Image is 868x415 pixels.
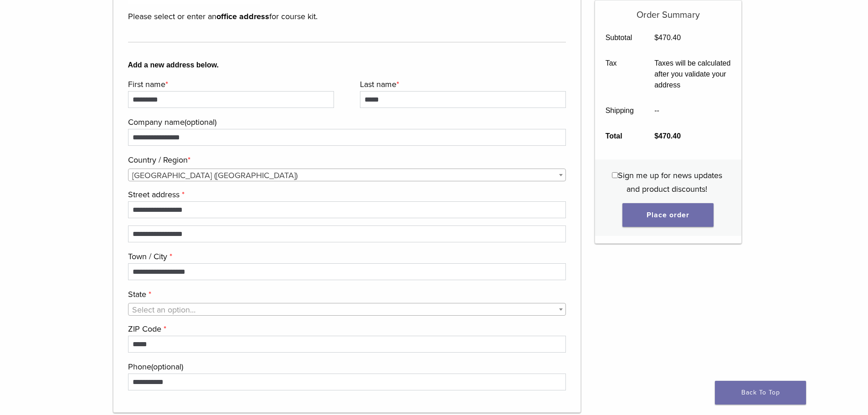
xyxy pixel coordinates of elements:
label: ZIP Code [128,322,564,336]
label: Street address [128,188,564,201]
label: Last name [360,77,564,91]
label: Country / Region [128,153,564,167]
input: Sign me up for news updates and product discounts! [612,172,618,178]
span: United States (US) [128,169,566,182]
th: Shipping [595,98,644,124]
strong: office address [216,11,269,21]
p: Please select or enter an for course kit. [128,10,566,23]
span: -- [654,107,659,115]
span: Select an option… [132,305,195,315]
label: Phone [128,360,564,374]
label: State [128,287,564,301]
bdi: 470.40 [654,133,681,140]
th: Tax [595,51,644,98]
label: Town / City [128,250,564,263]
th: Subtotal [595,26,644,51]
label: First name [128,77,332,91]
b: Add a new address below. [128,60,566,71]
bdi: 470.40 [654,34,681,42]
a: Back To Top [715,381,806,405]
span: $ [654,34,658,42]
span: State [128,303,566,316]
span: $ [654,133,658,140]
span: Country / Region [128,169,566,181]
span: (optional) [151,362,183,372]
h5: Order Summary [595,0,741,20]
span: (optional) [185,117,216,127]
th: Total [595,124,644,149]
span: Sign me up for news updates and product discounts! [618,170,722,194]
td: Taxes will be calculated after you validate your address [644,51,741,98]
button: Place order [622,203,714,227]
label: Company name [128,115,564,129]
